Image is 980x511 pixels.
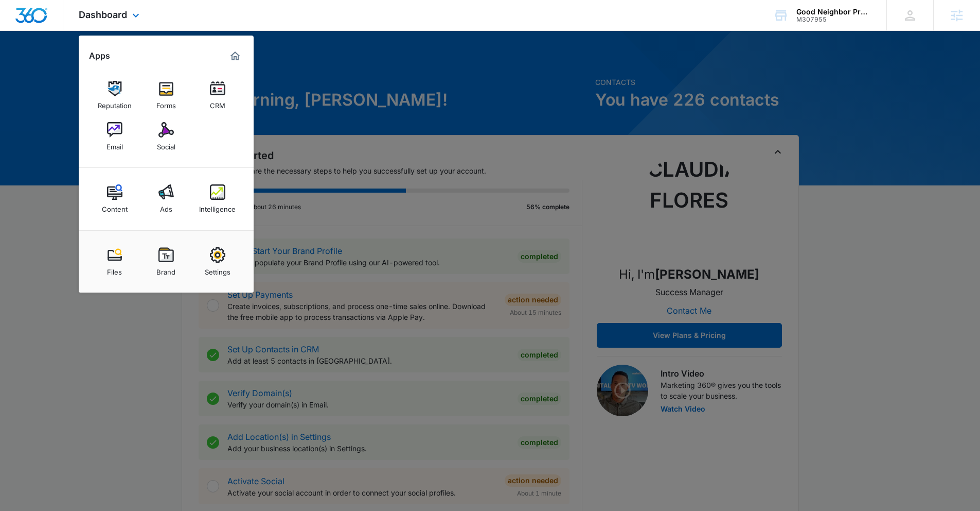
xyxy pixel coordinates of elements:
[147,117,186,156] a: Social
[210,96,225,110] div: CRM
[106,138,123,151] div: Email
[107,263,122,276] div: Files
[796,16,871,23] div: account id
[102,200,128,213] div: Content
[95,117,134,156] a: Email
[198,179,237,218] a: Intelligence
[95,179,134,218] a: Content
[98,96,132,110] div: Reputation
[147,76,186,115] a: Forms
[79,9,127,20] span: Dashboard
[95,242,134,281] a: Files
[198,242,237,281] a: Settings
[157,138,175,151] div: Social
[205,263,230,276] div: Settings
[156,263,175,276] div: Brand
[198,76,237,115] a: CRM
[147,179,186,218] a: Ads
[227,48,243,64] a: Marketing 360® Dashboard
[160,200,172,213] div: Ads
[199,200,236,213] div: Intelligence
[156,96,176,110] div: Forms
[95,76,134,115] a: Reputation
[89,51,110,61] h2: Apps
[147,242,186,281] a: Brand
[796,8,871,16] div: account name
